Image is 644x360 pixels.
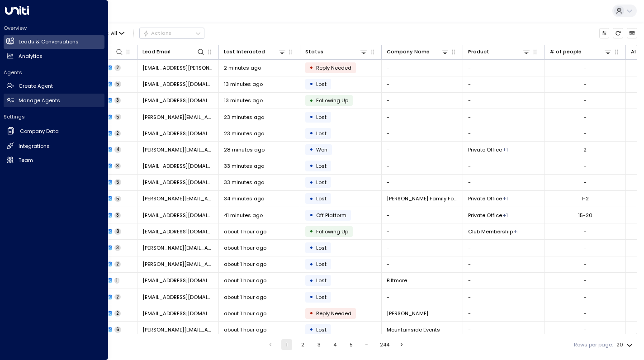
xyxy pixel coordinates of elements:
[382,223,463,239] td: -
[224,326,266,333] span: about 1 hour ago
[4,24,104,32] h2: Overview
[468,195,502,202] span: Private Office
[142,195,213,202] span: calvin@plff.org
[309,176,313,189] div: •
[584,114,587,121] div: -
[387,47,449,56] div: Company Name
[224,47,286,56] div: Last Interacted
[583,146,587,153] div: 2
[316,244,327,251] span: Lost
[142,47,205,56] div: Lead Email
[463,93,545,109] td: -
[316,261,327,268] span: Lost
[224,81,263,88] span: 13 minutes ago
[584,294,587,301] div: -
[142,64,213,71] span: savannah@ka-ce.com
[19,156,33,164] h2: Team
[382,158,463,174] td: -
[142,310,213,317] span: alexandramgross@gmail.com
[316,97,348,104] span: Following Up
[142,261,213,268] span: zarate@ibm.com
[142,212,213,219] span: umag21@gmail.com
[468,228,513,235] span: Club Membership
[224,244,266,251] span: about 1 hour ago
[224,310,266,317] span: about 1 hour ago
[114,294,121,300] span: 2
[330,339,341,350] button: Go to page 4
[468,212,502,219] span: Private Office
[463,60,545,76] td: -
[4,124,104,139] a: Company Data
[309,307,313,319] div: •
[463,125,545,141] td: -
[382,93,463,109] td: -
[309,127,313,139] div: •
[4,80,104,93] a: Create Agent
[114,65,121,71] span: 2
[514,228,519,235] div: Resident Desk
[309,62,313,74] div: •
[142,294,213,301] span: teddyhmiller@gmail.com
[382,289,463,305] td: -
[382,142,463,157] td: -
[584,244,587,251] div: -
[114,327,121,333] span: 6
[574,341,613,349] label: Rows per page:
[224,195,264,202] span: 34 minutes ago
[382,207,463,223] td: -
[584,228,587,235] div: -
[616,339,635,351] div: 20
[387,277,407,284] span: Biltmore
[463,289,545,305] td: -
[316,179,327,186] span: Lost
[224,179,264,186] span: 33 minutes ago
[584,81,587,88] div: -
[584,310,587,317] div: -
[309,225,313,237] div: •
[584,179,587,186] div: -
[224,114,264,121] span: 23 minutes ago
[316,64,351,71] span: Reply Needed
[316,195,327,202] span: Lost
[142,162,213,170] span: rk@k2renew.com
[382,175,463,190] td: -
[4,113,104,120] h2: Settings
[387,47,430,56] div: Company Name
[387,195,458,202] span: Paul Liebman Family Foundation
[396,339,407,350] button: Go to next page
[114,81,121,87] span: 5
[142,326,213,333] span: taylor@mountainsideevents.com
[114,261,121,267] span: 2
[309,258,313,270] div: •
[316,228,348,235] span: Following Up
[19,142,50,150] h2: Integrations
[224,294,266,301] span: about 1 hour ago
[224,277,266,284] span: about 1 hour ago
[224,212,263,219] span: 41 minutes ago
[463,240,545,256] td: -
[143,30,171,36] div: Actions
[503,212,508,219] div: Private Suite
[316,326,327,333] span: Lost
[316,81,327,88] span: Lost
[114,278,119,284] span: 1
[613,28,623,38] span: Refresh
[468,146,502,153] span: Private Office
[309,193,313,205] div: •
[142,277,213,284] span: artyklein@live.com
[309,275,313,287] div: •
[382,60,463,76] td: -
[305,47,323,56] div: Status
[19,97,60,104] h2: Manage Agents
[142,47,170,56] div: Lead Email
[298,339,308,350] button: Go to page 2
[4,139,104,153] a: Integrations
[114,179,121,185] span: 5
[584,97,587,104] div: -
[139,28,204,38] button: Actions
[463,109,545,125] td: -
[316,130,327,137] span: Lost
[503,146,508,153] div: Resident Desk
[316,212,346,219] span: Off Platform
[309,111,313,123] div: •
